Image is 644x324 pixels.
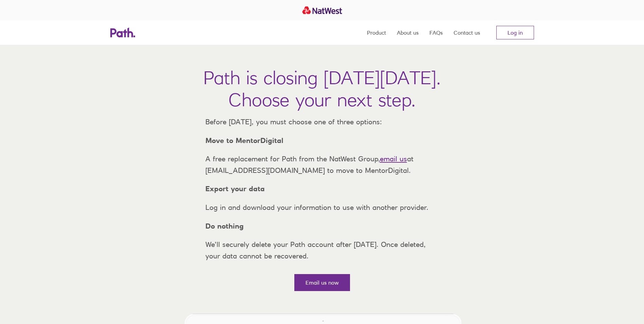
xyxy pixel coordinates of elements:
a: Log in [496,26,534,39]
a: email us [380,155,407,163]
a: About us [397,20,419,45]
p: Before [DATE], you must choose one of three options: [200,116,444,128]
strong: Do nothing [205,222,244,230]
p: A free replacement for Path from the NatWest Group, at [EMAIL_ADDRESS][DOMAIN_NAME] to move to Me... [200,153,444,176]
strong: Export your data [205,184,265,193]
h1: Path is closing [DATE][DATE]. Choose your next step. [203,67,441,111]
strong: Move to MentorDigital [205,136,283,145]
a: Email us now [294,274,350,291]
a: Contact us [454,20,480,45]
a: Product [367,20,386,45]
p: We’ll securely delete your Path account after [DATE]. Once deleted, your data cannot be recovered. [200,239,444,262]
a: FAQs [429,20,443,45]
p: Log in and download your information to use with another provider. [200,202,444,213]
